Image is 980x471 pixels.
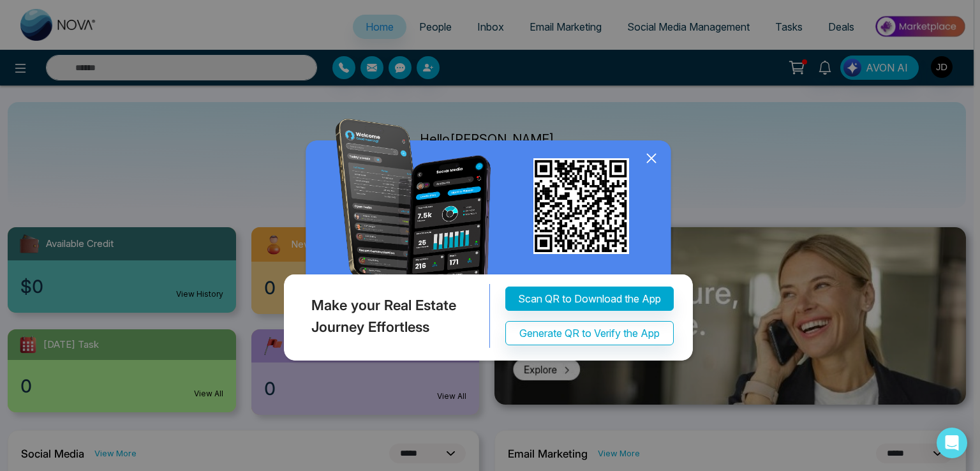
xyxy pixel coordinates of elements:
img: QRModal [281,119,699,367]
button: Generate QR to Verify the App [505,322,674,346]
img: qr_for_download_app.png [533,158,629,254]
div: Make your Real Estate Journey Effortless [281,285,490,348]
div: Open Intercom Messenger [937,428,967,458]
button: Scan QR to Download the App [505,287,674,311]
